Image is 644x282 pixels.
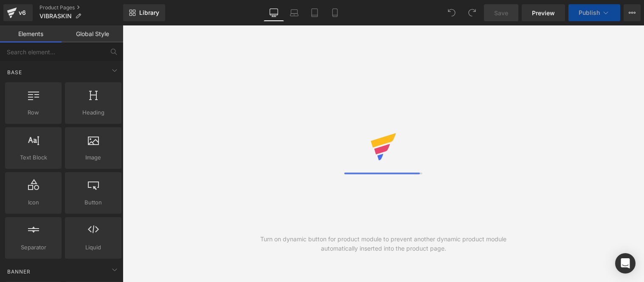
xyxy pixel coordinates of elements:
a: Product Pages [39,4,123,11]
button: Redo [464,4,481,21]
a: Mobile [325,4,345,21]
span: Text Block [8,153,59,162]
span: Icon [8,198,59,207]
a: Laptop [284,4,304,21]
span: Preview [532,8,555,17]
a: Tablet [304,4,325,21]
span: Liquid [67,243,119,252]
span: VIBRASKIN [39,13,72,20]
span: Row [8,108,59,117]
span: Publish [579,9,600,16]
div: v6 [17,7,28,18]
a: Global Style [62,25,123,42]
span: Separator [8,243,59,252]
span: Save [494,8,508,17]
a: New Library [123,4,165,21]
button: Publish [568,4,620,21]
a: Desktop [264,4,284,21]
button: More [624,4,641,21]
span: Heading [67,108,119,117]
a: v6 [3,4,33,21]
span: Image [67,153,119,162]
button: Undo [443,4,460,21]
a: Preview [522,4,565,21]
span: Banner [6,268,31,276]
div: Turn on dynamic button for product module to prevent another dynamic product module automatically... [253,235,514,253]
span: Library [139,9,159,17]
div: Open Intercom Messenger [615,253,636,274]
span: Base [6,68,23,76]
span: Button [67,198,119,207]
